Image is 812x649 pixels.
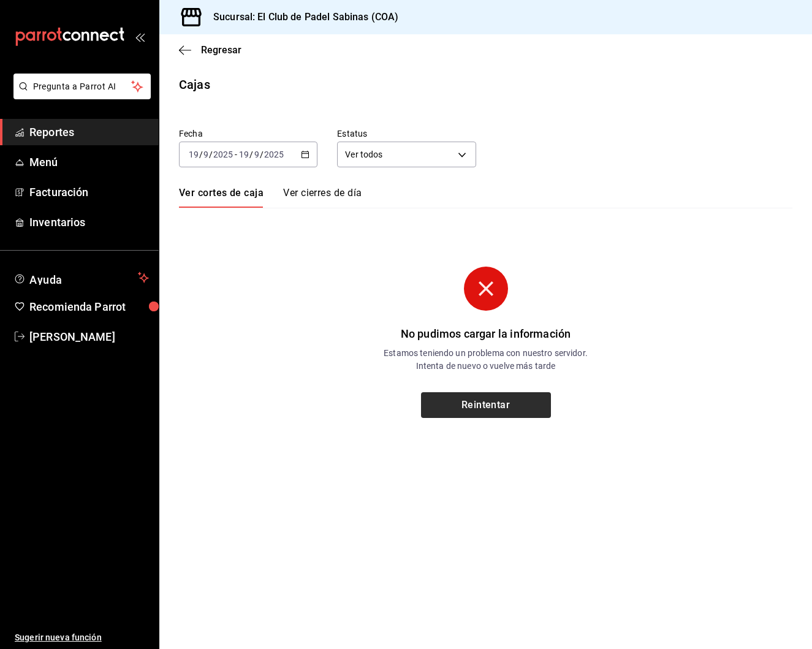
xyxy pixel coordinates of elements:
[254,150,260,159] input: --
[201,44,241,56] span: Regresar
[203,10,398,25] h3: Sucursal: El Club de Padel Sabinas (COA)
[203,150,209,159] input: --
[337,142,476,167] div: Ver todos
[209,150,213,159] span: /
[249,150,253,159] span: /
[29,154,149,170] span: Menú
[317,325,655,342] p: No pudimos cargar la información
[213,150,233,159] input: ----
[13,74,151,99] button: Pregunta a Parrot AI
[260,150,264,159] span: /
[199,150,203,159] span: /
[179,75,210,94] div: Cajas
[29,124,149,140] span: Reportes
[238,150,249,159] input: --
[179,187,264,208] a: Ver cortes de caja
[179,187,362,208] div: navigation tabs
[235,150,237,159] span: -
[135,32,145,42] button: open_drawer_menu
[188,150,199,159] input: --
[337,129,476,138] label: Estatus
[15,631,149,644] span: Sugerir nueva función
[283,187,362,208] a: Ver cierres de día
[29,270,133,285] span: Ayuda
[33,80,132,93] span: Pregunta a Parrot AI
[179,129,317,138] label: Fecha
[421,392,551,418] button: Reintentar
[29,184,149,200] span: Facturación
[29,328,149,345] span: [PERSON_NAME]
[29,298,149,315] span: Recomienda Parrot
[179,44,241,56] button: Regresar
[317,347,655,373] p: Estamos teniendo un problema con nuestro servidor. Intenta de nuevo o vuelve más tarde
[264,150,284,159] input: ----
[9,89,151,102] a: Pregunta a Parrot AI
[29,214,149,230] span: Inventarios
